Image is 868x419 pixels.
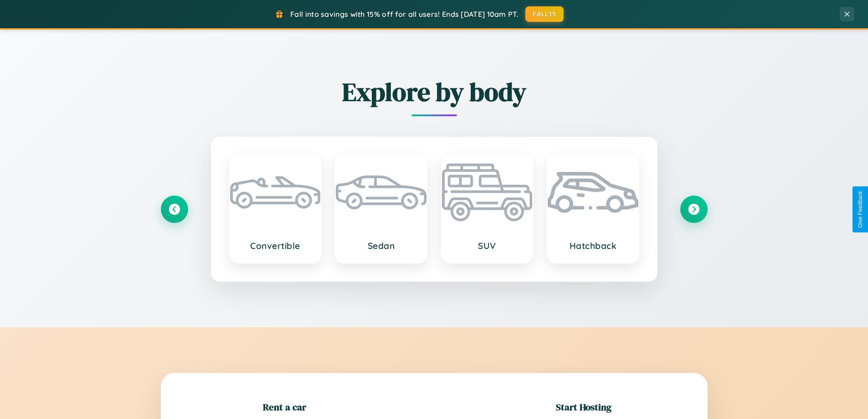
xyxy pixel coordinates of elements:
[451,240,524,251] h3: SUV
[857,191,863,228] div: Give Feedback
[556,400,611,414] h2: Start Hosting
[557,240,629,251] h3: Hatchback
[345,240,417,251] h3: Sedan
[161,74,708,109] h2: Explore by body
[263,400,306,414] h2: Rent a car
[239,240,312,251] h3: Convertible
[525,6,564,22] button: FALL15
[290,10,519,19] span: Fall into savings with 15% off for all users! Ends [DATE] 10am PT.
